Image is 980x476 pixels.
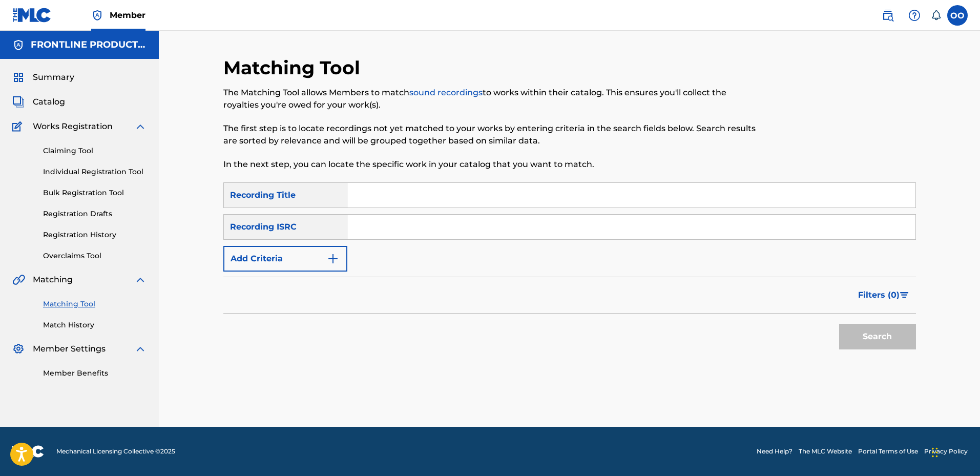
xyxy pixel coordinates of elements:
span: Mechanical Licensing Collective © 2025 [56,447,175,456]
a: Member Benefits [43,368,147,379]
span: Catalog [33,96,65,108]
h2: Matching Tool [223,56,365,79]
img: Catalog [12,96,25,108]
img: expand [134,343,147,355]
span: Filters ( 0 ) [858,289,900,301]
div: Drag [932,437,938,468]
p: In the next step, you can locate the specific work in your catalog that you want to match. [223,158,757,171]
span: Works Registration [33,120,113,133]
a: sound recordings [409,88,483,97]
a: The MLC Website [799,447,852,456]
img: Works Registration [12,120,26,133]
img: Matching [12,274,25,286]
a: Privacy Policy [924,447,968,456]
img: help [908,9,921,22]
button: Filters (0) [852,282,916,308]
img: Member Settings [12,343,25,355]
img: expand [134,120,147,133]
img: MLC Logo [12,8,52,23]
p: The Matching Tool allows Members to match to works within their catalog. This ensures you'll coll... [223,87,757,111]
button: Add Criteria [223,246,347,272]
p: The first step is to locate recordings not yet matched to your works by entering criteria in the ... [223,122,757,147]
img: Accounts [12,39,25,51]
a: Public Search [878,5,898,26]
a: Match History [43,320,147,330]
img: 9d2ae6d4665cec9f34b9.svg [327,253,339,265]
iframe: Resource Center [951,315,980,397]
span: Matching [33,274,73,286]
a: Overclaims Tool [43,251,147,261]
img: Top Rightsholder [91,9,103,22]
img: filter [900,292,909,298]
div: User Menu [947,5,968,26]
a: Bulk Registration Tool [43,188,147,198]
a: Claiming Tool [43,146,147,156]
a: CatalogCatalog [12,96,65,108]
img: expand [134,274,147,286]
div: Help [904,5,925,26]
a: Matching Tool [43,299,147,309]
a: SummarySummary [12,71,74,84]
a: Registration History [43,230,147,240]
span: Member Settings [33,343,106,355]
a: Need Help? [757,447,793,456]
a: Portal Terms of Use [858,447,918,456]
div: Notifications [931,10,941,20]
img: search [882,9,894,22]
a: Registration Drafts [43,209,147,219]
span: Summary [33,71,74,84]
span: Member [110,9,145,21]
img: logo [12,445,44,458]
h5: FRONTLINE PRODUCTIONS DETROIT [31,39,147,51]
form: Search Form [223,182,916,355]
iframe: Chat Widget [929,427,980,476]
a: Individual Registration Tool [43,167,147,177]
img: Summary [12,71,25,84]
